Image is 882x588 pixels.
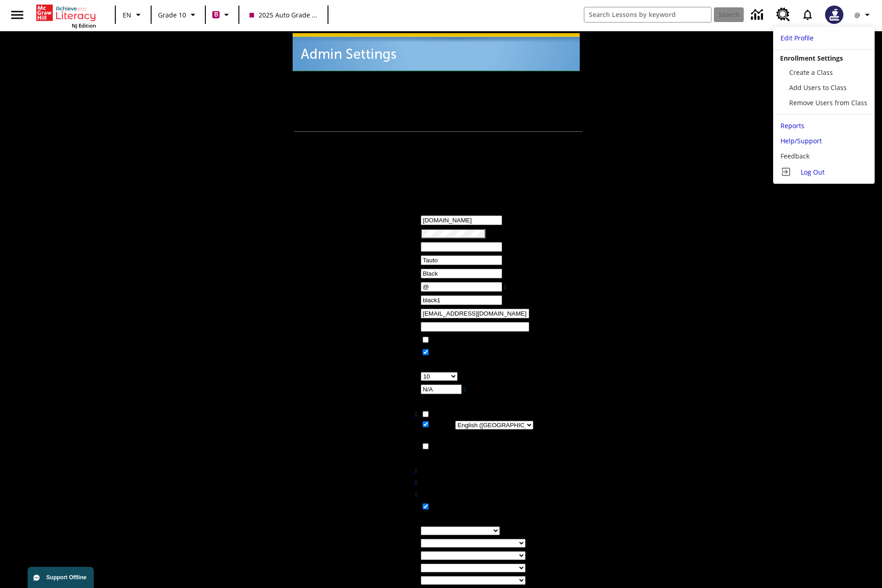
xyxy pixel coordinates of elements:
[789,98,867,107] span: Remove Users from Class
[801,168,825,176] span: Log Out
[789,83,847,92] span: Add Users to Class
[780,152,809,160] span: Feedback
[789,68,833,77] span: Create a Class
[780,136,822,145] span: Help/Support
[780,121,804,130] span: Reports
[780,54,843,62] span: Enrollment Settings
[780,34,814,42] span: Edit Profile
